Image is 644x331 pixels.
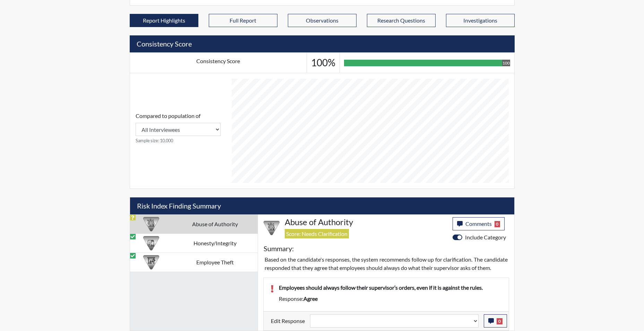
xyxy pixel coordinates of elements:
img: CATEGORY%20ICON-01.94e51fac.png [143,216,159,232]
div: Consistency Score comparison among population [136,112,221,144]
h5: Consistency Score [130,35,515,52]
span: Score: Needs Clarification [285,229,349,238]
button: Comments0 [453,217,505,230]
div: 100 [502,60,510,66]
label: Include Category [465,233,506,241]
td: Consistency Score [130,53,307,73]
small: Sample size: 10,000 [136,137,221,144]
h5: Summary: [264,244,294,253]
img: CATEGORY%20ICON-11.a5f294f4.png [143,235,159,251]
h3: 100% [311,57,335,69]
button: Report Highlights [130,14,198,27]
span: 0 [495,221,500,227]
button: 0 [484,314,507,328]
button: Research Questions [367,14,436,27]
div: Update the test taker's response, the change might impact the score [305,314,484,328]
h4: Abuse of Authority [285,217,447,227]
h5: Risk Index Finding Summary [130,197,514,214]
button: Investigations [446,14,515,27]
img: CATEGORY%20ICON-01.94e51fac.png [264,220,280,236]
td: Employee Theft [172,253,258,272]
td: Abuse of Authority [172,214,258,234]
label: Edit Response [271,314,305,328]
div: Response: [274,295,507,303]
span: agree [303,295,318,302]
button: Full Report [209,14,277,27]
img: CATEGORY%20ICON-07.58b65e52.png [143,254,159,270]
button: Observations [288,14,357,27]
span: 0 [497,318,503,324]
td: Honesty/Integrity [172,234,258,253]
p: Based on the candidate's responses, the system recommends follow up for clarification. The candid... [265,255,508,272]
p: Employees should always follow their supervisor’s orders, even if it is against the rules. [279,283,502,292]
span: Comments [465,220,492,227]
label: Compared to population of [136,112,200,120]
